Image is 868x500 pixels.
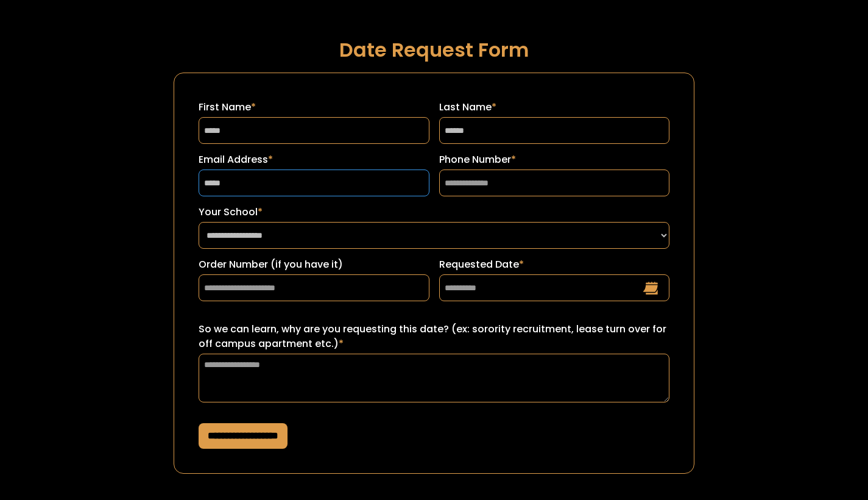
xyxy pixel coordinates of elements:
[439,100,670,115] label: Last Name
[174,73,694,474] form: Request a Date Form
[199,322,669,351] label: So we can learn, why are you requesting this date? (ex: sorority recruitment, lease turn over for...
[199,205,669,220] label: Your School
[174,39,694,60] h1: Date Request Form
[199,257,429,272] label: Order Number (if you have it)
[199,152,429,167] label: Email Address
[199,100,429,115] label: First Name
[439,152,670,167] label: Phone Number
[439,257,670,272] label: Requested Date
